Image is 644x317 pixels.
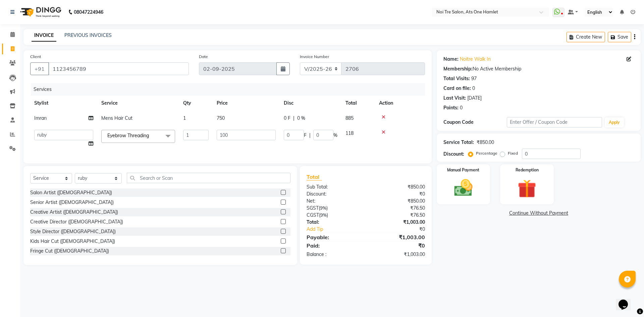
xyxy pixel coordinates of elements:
div: Senior Artist ([DEMOGRAPHIC_DATA]) [30,199,114,206]
div: Points: [443,104,459,111]
div: Fringe Cut ([DEMOGRAPHIC_DATA]) [30,248,109,255]
img: _cash.svg [448,177,479,199]
span: Total [307,173,322,180]
div: Name: [443,56,459,63]
th: Action [375,96,425,111]
div: ₹0 [366,242,430,250]
button: Apply [605,117,624,127]
b: 08047224946 [74,3,103,21]
iframe: chat widget [616,290,637,310]
div: Payable: [302,233,366,241]
div: ₹76.50 [366,205,430,212]
span: Eyebrow Threading [107,133,149,139]
div: Net: [302,198,366,205]
div: ₹850.00 [477,139,494,146]
div: Services [31,83,430,96]
span: 0 % [297,115,305,122]
div: ₹0 [366,191,430,198]
div: 0 [460,104,463,111]
div: Service Total: [443,139,474,146]
div: Total Visits: [443,75,470,82]
label: Fixed [508,150,518,156]
label: Client [30,54,41,60]
a: PREVIOUS INVOICES [64,32,112,38]
a: x [149,133,152,139]
div: Kids Hair Cut ([DEMOGRAPHIC_DATA]) [30,238,115,245]
label: Date [199,54,208,60]
a: Noitre Walk In [460,56,491,63]
span: Mens Hair Cut [101,115,132,121]
button: Save [608,32,631,42]
span: CGST [307,212,319,218]
th: Qty [179,96,213,111]
input: Search or Scan [127,173,290,183]
div: ₹1,003.00 [366,219,430,226]
input: Search by Name/Mobile/Email/Code [48,62,189,75]
span: 1 [183,115,186,121]
div: ₹0 [376,226,430,233]
span: | [293,115,294,122]
span: 118 [345,130,354,136]
div: ₹850.00 [366,198,430,205]
div: [DATE] [467,95,482,102]
span: 9% [320,205,326,211]
div: Discount: [302,191,366,198]
div: No Active Membership [443,65,634,72]
div: Paid: [302,242,366,250]
a: Add Tip [302,226,376,233]
div: ( ) [302,205,366,212]
label: Redemption [516,167,539,173]
div: Coupon Code [443,119,507,126]
div: Discount: [443,151,464,158]
a: Continue Without Payment [438,210,639,217]
div: 97 [471,75,477,82]
div: Card on file: [443,85,471,92]
label: Percentage [476,150,497,156]
div: ₹76.50 [366,212,430,219]
span: 0 F [284,115,290,122]
span: 750 [217,115,225,121]
label: Invoice Number [300,54,329,60]
a: INVOICE [32,30,56,42]
span: 885 [345,115,354,121]
span: | [309,132,311,139]
div: Last Visit: [443,95,466,102]
span: SGST [307,205,319,211]
th: Total [341,96,375,111]
div: Membership: [443,65,473,72]
th: Disc [280,96,341,111]
input: Enter Offer / Coupon Code [507,117,602,127]
span: Imran [34,115,47,121]
div: Creative Director ([DEMOGRAPHIC_DATA]) [30,218,123,225]
div: Salon Artist ([DEMOGRAPHIC_DATA]) [30,189,112,196]
div: Total: [302,219,366,226]
label: Manual Payment [447,167,479,173]
span: F [304,132,307,139]
div: ₹850.00 [366,183,430,191]
div: Balance : [302,251,366,258]
button: Create New [567,32,605,42]
th: Price [213,96,280,111]
span: 9% [320,212,327,218]
div: Creative Artist ([DEMOGRAPHIC_DATA]) [30,209,118,216]
div: ₹1,003.00 [366,251,430,258]
div: ( ) [302,212,366,219]
th: Stylist [30,96,97,111]
div: Sub Total: [302,183,366,191]
div: 0 [472,85,475,92]
th: Service [97,96,179,111]
div: ₹1,003.00 [366,233,430,241]
img: _gift.svg [512,177,542,200]
span: % [333,132,337,139]
img: logo [17,3,63,21]
button: +91 [30,62,49,75]
div: Style Director ([DEMOGRAPHIC_DATA]) [30,228,116,235]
